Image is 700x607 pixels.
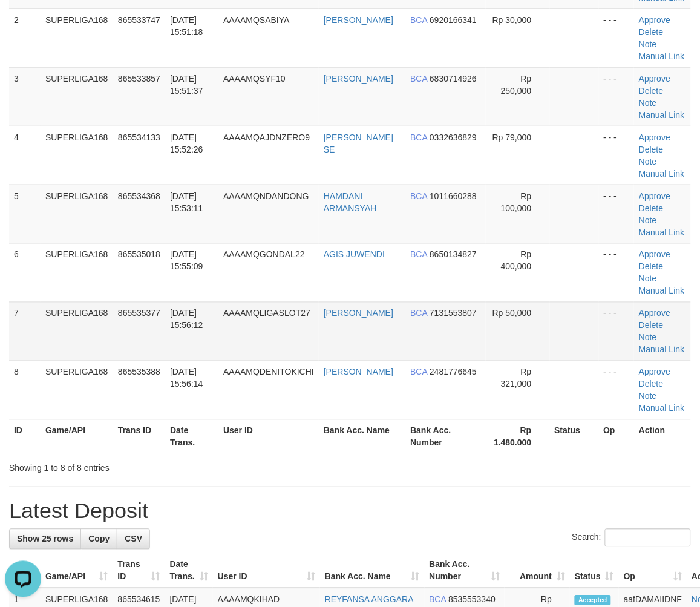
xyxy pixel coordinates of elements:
[324,133,393,154] a: [PERSON_NAME] SE
[410,191,427,201] span: BCA
[9,67,41,126] td: 3
[9,419,41,454] th: ID
[118,309,160,318] span: 865535377
[599,302,635,361] td: - - -
[223,74,286,84] span: AAAAMQSYF10
[113,419,165,454] th: Trans ID
[41,419,113,454] th: Game/API
[9,243,41,302] td: 6
[639,74,670,84] a: Approve
[619,554,687,588] th: Op: activate to sort column ascending
[325,595,414,605] a: REYFANSA ANGGARA
[118,74,160,84] span: 865533857
[410,15,427,25] span: BCA
[223,191,309,201] span: AAAAMQNDANDONG
[41,361,113,419] td: SUPERLIGA168
[501,367,532,389] span: Rp 321,000
[639,309,670,318] a: Approve
[118,367,160,377] span: 865535388
[9,126,41,185] td: 4
[639,169,685,179] a: Manual Link
[118,15,160,25] span: 865533747
[41,126,113,185] td: SUPERLIGA168
[41,302,113,361] td: SUPERLIGA168
[639,274,657,284] a: Note
[223,250,305,260] span: AAAAMQGONDAL22
[430,133,477,142] span: Copy 0332636829 to clipboard
[639,215,657,225] a: Note
[410,133,427,142] span: BCA
[118,191,160,201] span: 865534368
[639,367,670,377] a: Approve
[492,15,532,25] span: Rp 30,000
[501,74,532,96] span: Rp 250,000
[410,250,427,260] span: BCA
[405,419,486,454] th: Bank Acc. Number
[118,133,160,142] span: 865534133
[9,302,41,361] td: 7
[639,250,670,260] a: Approve
[570,554,619,588] th: Status: activate to sort column ascending
[41,554,113,588] th: Game/API: activate to sort column ascending
[575,596,611,606] span: Accepted
[170,309,203,330] span: [DATE] 15:56:12
[170,74,203,96] span: [DATE] 15:51:37
[425,554,505,588] th: Bank Acc. Number: activate to sort column ascending
[324,309,393,318] a: [PERSON_NAME]
[88,534,110,544] span: Copy
[639,262,663,272] a: Delete
[599,67,635,126] td: - - -
[639,333,657,343] a: Note
[639,27,663,37] a: Delete
[430,250,477,260] span: Copy 8650134827 to clipboard
[223,367,314,377] span: AAAAMQDENITOKICHI
[324,191,377,213] a: HAMDANI ARMANSYAH
[410,309,427,318] span: BCA
[639,133,670,142] a: Approve
[430,74,477,84] span: Copy 6830714926 to clipboard
[5,5,41,41] button: Open LiveChat chat widget
[165,554,213,588] th: Date Trans.: activate to sort column ascending
[634,419,691,454] th: Action
[410,367,427,377] span: BCA
[639,286,685,296] a: Manual Link
[639,157,657,166] a: Note
[639,39,657,49] a: Note
[9,458,283,474] div: Showing 1 to 8 of 8 entries
[639,145,663,154] a: Delete
[320,554,425,588] th: Bank Acc. Name: activate to sort column ascending
[324,74,393,84] a: [PERSON_NAME]
[639,392,657,401] a: Note
[170,191,203,213] span: [DATE] 15:53:11
[218,419,319,454] th: User ID
[9,529,81,550] a: Show 25 rows
[9,8,41,67] td: 2
[639,110,685,120] a: Manual Link
[430,595,446,605] span: BCA
[9,554,41,588] th: ID: activate to sort column descending
[223,133,310,142] span: AAAAMQAJDNZERO9
[170,133,203,154] span: [DATE] 15:52:26
[430,367,477,377] span: Copy 2481776645 to clipboard
[639,321,663,330] a: Delete
[572,529,691,547] label: Search:
[213,554,320,588] th: User ID: activate to sort column ascending
[41,67,113,126] td: SUPERLIGA168
[639,51,685,61] a: Manual Link
[501,191,532,213] span: Rp 100,000
[223,15,289,25] span: AAAAMQSABIYA
[41,185,113,243] td: SUPERLIGA168
[125,534,142,544] span: CSV
[550,419,599,454] th: Status
[319,419,405,454] th: Bank Acc. Name
[430,309,477,318] span: Copy 7131553807 to clipboard
[599,126,635,185] td: - - -
[9,361,41,419] td: 8
[80,529,117,550] a: Copy
[599,185,635,243] td: - - -
[639,379,663,389] a: Delete
[118,250,160,260] span: 865535018
[505,554,570,588] th: Amount: activate to sort column ascending
[170,367,203,389] span: [DATE] 15:56:14
[639,404,685,413] a: Manual Link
